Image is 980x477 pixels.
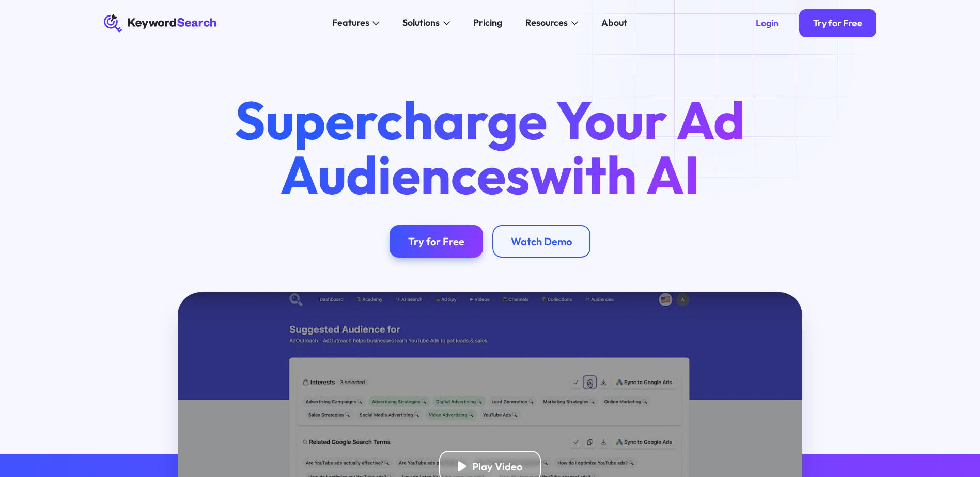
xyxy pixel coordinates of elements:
[756,18,779,29] div: Login
[332,16,369,30] div: Features
[742,9,792,37] a: Login
[408,235,464,248] div: Try for Free
[511,235,572,248] div: Watch Demo
[466,14,509,33] a: Pricing
[813,18,862,29] div: Try for Free
[594,14,634,33] a: About
[212,92,767,202] h1: Supercharge Your Ad Audiences
[601,16,627,30] div: About
[525,16,568,30] div: Resources
[473,16,502,30] div: Pricing
[799,9,876,37] a: Try for Free
[472,460,522,473] div: Play Video
[402,16,440,30] div: Solutions
[390,225,483,258] a: Try for Free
